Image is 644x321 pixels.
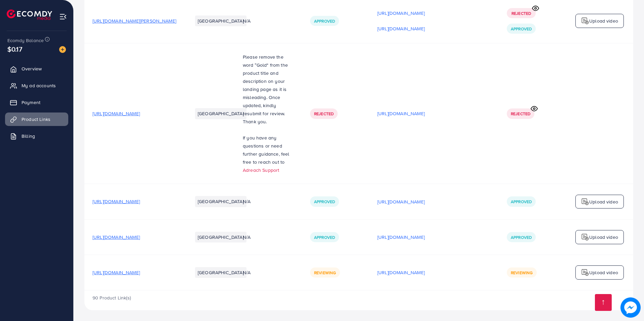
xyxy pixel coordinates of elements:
img: logo [581,268,589,277]
a: My ad accounts [5,79,68,92]
span: My ad accounts [22,82,56,89]
span: Approved [314,199,335,204]
span: Rejected [512,10,531,16]
img: image [620,297,641,318]
img: logo [581,233,589,241]
span: Rejected [314,111,334,117]
span: Reviewing [511,270,533,276]
p: [URL][DOMAIN_NAME] [377,233,425,241]
li: [GEOGRAPHIC_DATA] [195,108,247,119]
span: 90 Product Link(s) [92,294,131,301]
span: N/A [243,269,251,276]
span: Approved [511,199,532,204]
span: Approved [511,26,532,32]
span: Please remove the word “Gold" from the product title and description on your landing page as it i... [243,54,288,125]
p: [URL][DOMAIN_NAME] [377,25,425,33]
span: Approved [511,234,532,240]
img: menu [59,13,67,21]
span: [URL][DOMAIN_NAME] [92,198,140,205]
span: [URL][DOMAIN_NAME][PERSON_NAME] [92,18,176,24]
span: Payment [22,99,40,106]
p: Upload video [589,268,618,277]
p: Upload video [589,17,618,25]
a: Payment [5,96,68,109]
p: Upload video [589,198,618,206]
a: Overview [5,62,68,75]
p: [URL][DOMAIN_NAME] [377,268,425,277]
img: logo [581,17,589,25]
span: [URL][DOMAIN_NAME] [92,110,140,117]
span: If you have any questions or need further guidance, feel free to reach out to [243,134,290,165]
a: Adreach Support [243,167,279,173]
span: Overview [22,65,42,72]
img: image [59,46,66,53]
p: [URL][DOMAIN_NAME] [377,9,425,17]
a: Billing [5,129,68,143]
li: [GEOGRAPHIC_DATA] [195,196,247,207]
p: [URL][DOMAIN_NAME] [377,198,425,206]
li: [GEOGRAPHIC_DATA] [195,232,247,243]
span: [URL][DOMAIN_NAME] [92,269,140,276]
li: [GEOGRAPHIC_DATA] [195,15,247,26]
p: [URL][DOMAIN_NAME] [377,109,425,118]
span: N/A [243,198,251,205]
span: Rejected [511,111,530,117]
span: N/A [243,18,251,24]
span: Approved [314,234,335,240]
span: N/A [243,234,251,240]
a: Product Links [5,113,68,126]
span: Reviewing [314,270,336,276]
span: $0.17 [7,44,22,54]
span: Billing [22,133,35,139]
li: [GEOGRAPHIC_DATA] [195,267,247,278]
img: logo [7,9,52,20]
span: Ecomdy Balance [7,37,44,44]
span: Approved [314,18,335,24]
span: Product Links [22,116,50,123]
p: Upload video [589,233,618,241]
span: [URL][DOMAIN_NAME] [92,234,140,240]
img: logo [581,198,589,206]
